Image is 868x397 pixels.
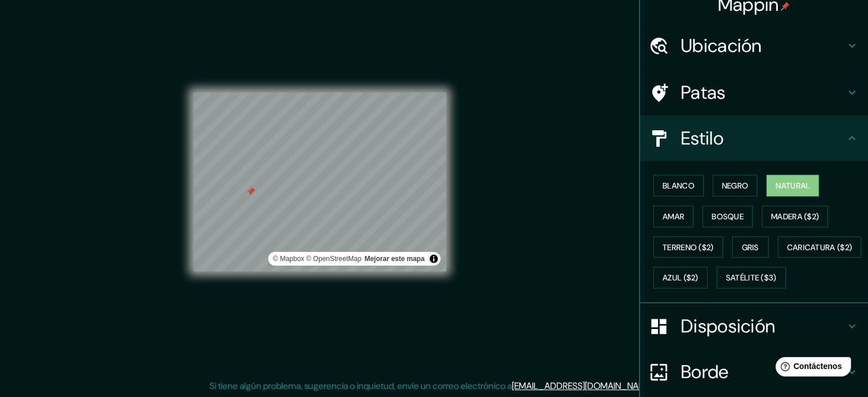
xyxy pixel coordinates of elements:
[663,273,699,283] font: Azul ($2)
[365,255,425,263] font: Mejorar este mapa
[742,242,759,252] font: Gris
[771,211,819,222] font: Madera ($2)
[787,242,853,252] font: Caricatura ($2)
[681,314,775,338] font: Disposición
[653,267,708,288] button: Azul ($2)
[512,380,653,392] a: [EMAIL_ADDRESS][DOMAIN_NAME]
[663,242,714,252] font: Terreno ($2)
[273,255,304,263] a: Mapbox
[732,236,769,258] button: Gris
[663,181,695,191] font: Blanco
[653,236,723,258] button: Terreno ($2)
[681,360,729,384] font: Borde
[766,352,855,384] iframe: Lanzador de widgets de ayuda
[209,380,512,392] font: Si tiene algún problema, sugerencia o inquietud, envíe un correo electrónico a
[713,175,758,197] button: Negro
[640,70,868,115] div: Patas
[722,181,749,191] font: Negro
[681,34,762,58] font: Ubicación
[640,23,868,69] div: Ubicación
[640,303,868,349] div: Disposición
[712,211,744,222] font: Bosque
[273,255,304,263] font: © Mapbox
[703,206,753,227] button: Bosque
[762,206,828,227] button: Madera ($2)
[766,175,819,197] button: Natural
[681,126,724,150] font: Estilo
[717,267,786,288] button: Satélite ($3)
[663,211,684,222] font: Amar
[778,236,862,258] button: Caricatura ($2)
[781,2,790,11] img: pin-icon.png
[653,206,693,227] button: Amar
[306,255,361,263] a: Mapa de OpenStreet
[776,181,810,191] font: Natural
[193,93,446,271] canvas: Mapa
[640,349,868,395] div: Borde
[306,255,361,263] font: © OpenStreetMap
[427,252,441,266] button: Activar o desactivar atribución
[681,81,726,105] font: Patas
[726,273,777,283] font: Satélite ($3)
[640,115,868,161] div: Estilo
[365,255,425,263] a: Map feedback
[653,175,704,197] button: Blanco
